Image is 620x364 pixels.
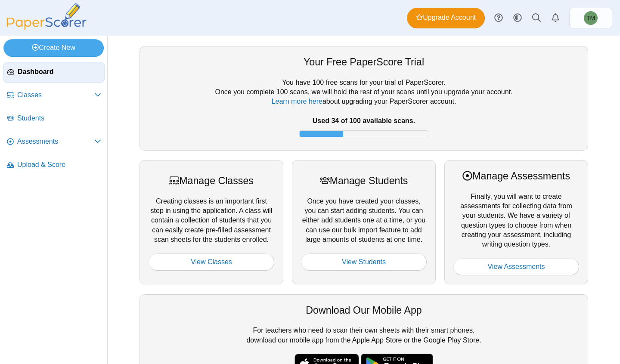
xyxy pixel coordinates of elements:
[313,117,415,124] b: Used 34 of 100 available scans.
[3,3,90,30] img: PaperScorer
[17,114,101,123] span: Students
[3,62,105,83] a: Dashboard
[17,137,94,146] span: Assessments
[3,24,90,31] a: PaperScorer
[586,15,595,21] span: Tyrone Philippe Mauricio
[292,160,436,284] div: Once you have created your classes, you can start adding students. You can either add students on...
[3,132,105,152] a: Assessments
[301,253,427,271] a: View Students
[149,253,274,271] a: View Classes
[407,8,485,28] a: Upgrade Account
[149,78,579,142] div: You have 100 free scans for your trial of PaperScorer. Once you complete 100 scans, we will hold ...
[139,160,283,284] div: Creating classes is an important first step in using the application. A class will contain a coll...
[3,155,105,176] a: Upload & Score
[149,174,274,188] div: Manage Classes
[301,174,427,188] div: Manage Students
[17,160,101,170] span: Upload & Score
[453,258,579,275] a: View Assessments
[546,9,565,28] a: Alerts
[416,13,476,22] span: Upgrade Account
[3,85,105,106] a: Classes
[444,160,588,284] div: Finally, you will want to create assessments for collecting data from your students. We have a va...
[17,90,94,100] span: Classes
[18,67,101,77] span: Dashboard
[272,98,322,105] a: Learn more here
[3,39,104,56] a: Create New
[584,11,598,25] span: Tyrone Philippe Mauricio
[3,108,105,129] a: Students
[149,303,579,317] div: Download Our Mobile App
[149,55,579,69] div: Your Free PaperScore Trial
[569,8,612,28] a: Tyrone Philippe Mauricio
[453,169,579,183] div: Manage Assessments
